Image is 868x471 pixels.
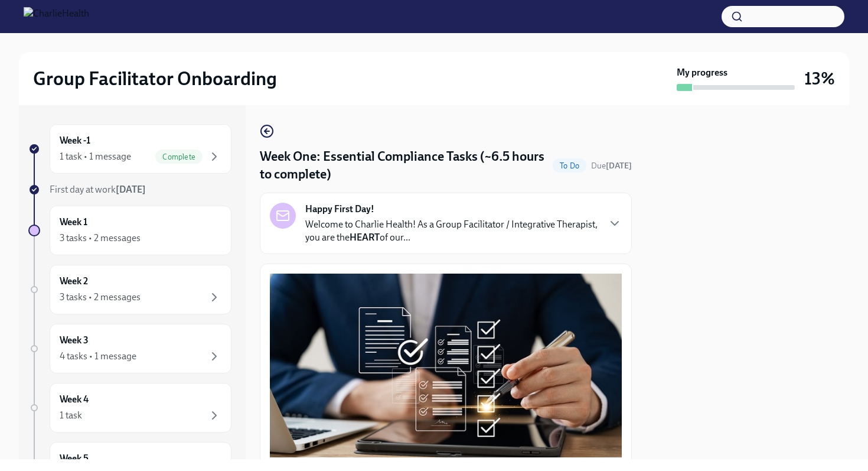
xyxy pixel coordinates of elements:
[60,275,88,288] h6: Week 2
[28,383,231,433] a: Week 41 task
[28,206,231,255] a: Week 13 tasks • 2 messages
[33,67,277,90] h2: Group Facilitator Onboarding
[60,452,89,465] h6: Week 5
[60,350,136,363] div: 4 tasks • 1 message
[28,324,231,373] a: Week 34 tasks • 1 message
[350,232,380,243] strong: HEART
[28,265,231,314] a: Week 23 tasks • 2 messages
[591,161,632,171] span: Due
[60,409,82,422] div: 1 task
[270,274,622,457] button: Zoom image
[60,393,89,406] h6: Week 4
[606,161,632,171] strong: [DATE]
[116,184,146,195] strong: [DATE]
[305,218,598,244] p: Welcome to Charlie Health! As a Group Facilitator / Integrative Therapist, you are the of our...
[305,203,374,216] strong: Happy First Day!
[60,291,141,304] div: 3 tasks • 2 messages
[60,216,87,229] h6: Week 1
[553,161,586,170] span: To Do
[804,68,835,89] h3: 13%
[50,184,146,195] span: First day at work
[677,66,727,79] strong: My progress
[60,232,141,245] div: 3 tasks • 2 messages
[28,124,231,174] a: Week -11 task • 1 messageComplete
[24,7,89,26] img: CharlieHealth
[28,183,231,196] a: First day at work[DATE]
[60,150,131,163] div: 1 task • 1 message
[155,152,203,161] span: Complete
[260,148,548,183] h4: Week One: Essential Compliance Tasks (~6.5 hours to complete)
[60,334,89,347] h6: Week 3
[591,160,632,171] span: August 18th, 2025 09:00
[60,134,90,147] h6: Week -1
